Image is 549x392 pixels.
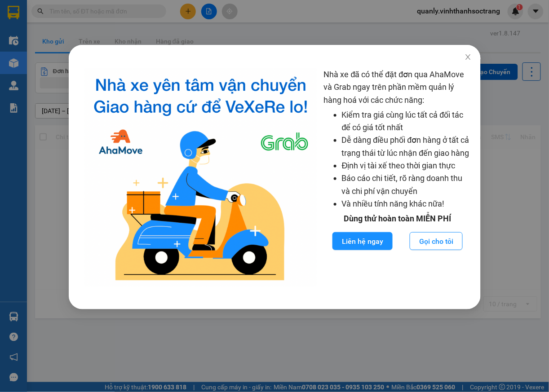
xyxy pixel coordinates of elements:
button: Close [455,45,480,70]
li: Dễ dàng điều phối đơn hàng ở tất cả trạng thái từ lúc nhận đến giao hàng [342,134,472,159]
div: Nhà xe đã có thể đặt đơn qua AhaMove và Grab ngay trên phần mềm quản lý hàng hoá với các chức năng: [324,68,472,287]
span: Gọi cho tôi [419,236,453,247]
button: Liên hệ ngay [332,232,393,250]
li: Định vị tài xế theo thời gian thực [342,159,472,172]
span: Liên hệ ngay [342,236,383,247]
li: Và nhiều tính năng khác nữa! [342,198,472,210]
button: Gọi cho tôi [410,232,463,250]
li: Báo cáo chi tiết, rõ ràng doanh thu và chi phí vận chuyển [342,172,472,198]
span: close [464,53,471,61]
div: Dùng thử hoàn toàn MIỄN PHÍ [324,212,472,225]
li: Kiểm tra giá cùng lúc tất cả đối tác để có giá tốt nhất [342,109,472,134]
img: logo [85,68,317,287]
